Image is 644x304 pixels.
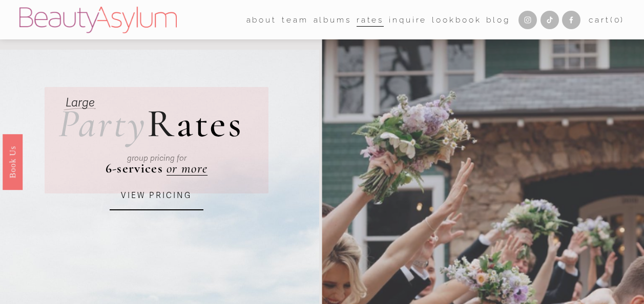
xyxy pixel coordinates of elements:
a: VIEW PRICING [110,182,203,210]
a: Rates [357,12,384,28]
span: ( ) [610,15,625,25]
a: Facebook [562,11,580,29]
a: Blog [486,12,510,28]
a: folder dropdown [246,12,277,28]
em: Large [66,95,95,110]
a: folder dropdown [282,12,308,28]
span: about [246,13,277,27]
a: TikTok [541,11,559,29]
a: Instagram [518,11,537,29]
a: albums [314,12,351,28]
span: 0 [614,15,621,25]
a: Book Us [3,134,23,190]
a: Lookbook [432,12,481,28]
span: R [147,100,176,147]
h2: ates [58,104,244,143]
em: Party [58,100,147,147]
a: Inquire [389,12,427,28]
img: Beauty Asylum | Bridal Hair &amp; Makeup Charlotte &amp; Atlanta [19,7,177,33]
a: 0 items in cart [589,13,625,27]
em: group pricing for [127,154,186,163]
span: team [282,13,308,27]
